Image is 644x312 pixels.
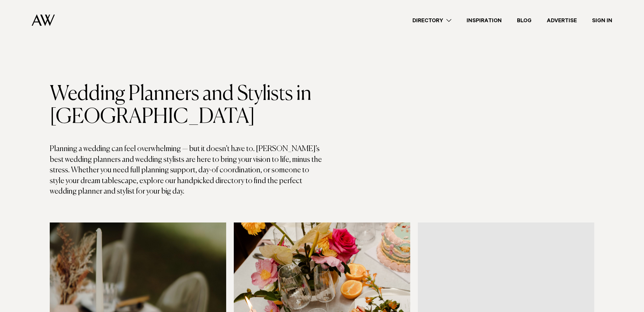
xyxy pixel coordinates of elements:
p: Planning a wedding can feel overwhelming — but it doesn’t have to. [PERSON_NAME]’s best wedding p... [50,144,322,197]
a: Inspiration [459,16,509,25]
a: Advertise [539,16,584,25]
a: Blog [509,16,539,25]
h1: Wedding Planners and Stylists in [GEOGRAPHIC_DATA] [50,83,322,129]
a: Sign In [584,16,620,25]
a: Directory [405,16,459,25]
img: Auckland Weddings Logo [32,14,55,26]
